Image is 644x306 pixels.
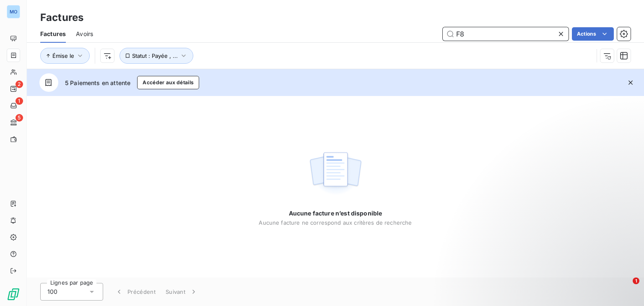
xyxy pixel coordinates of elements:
span: 2 [16,80,23,88]
span: 5 [16,114,23,122]
button: Précédent [110,283,161,301]
span: 1 [16,97,23,105]
h3: Factures [40,10,83,25]
span: 5 Paiements en attente [65,78,130,87]
iframe: Intercom notifications message [476,225,644,283]
iframe: Intercom live chat [615,277,636,298]
button: Actions [572,27,614,41]
span: Aucune facture n’est disponible [289,209,382,218]
span: Avoirs [76,30,93,38]
span: Émise le [52,52,74,59]
input: Rechercher [443,27,569,41]
span: Factures [40,30,66,38]
div: MO [7,5,20,18]
span: Statut : Payée , ... [132,52,178,59]
span: 100 [47,288,57,296]
button: Statut : Payée , ... [119,48,193,64]
button: Suivant [161,283,203,301]
span: Aucune facture ne correspond aux critères de recherche [259,219,412,226]
img: empty state [309,148,362,200]
span: 1 [633,277,639,284]
img: Logo LeanPay [7,288,20,301]
button: Émise le [40,48,90,64]
button: Accéder aux détails [137,76,199,89]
